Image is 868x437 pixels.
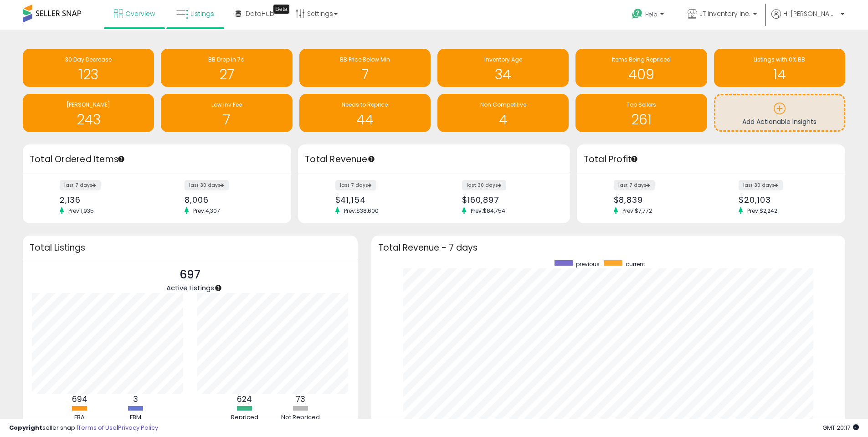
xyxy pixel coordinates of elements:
div: FBA [52,413,107,422]
a: Add Actionable Insights [715,95,844,130]
span: Overview [125,9,155,18]
a: Hi [PERSON_NAME] [771,9,844,30]
p: 697 [166,266,214,283]
span: DataHub [246,9,274,18]
h1: 123 [27,67,149,82]
span: Help [645,10,657,18]
b: 624 [237,394,252,405]
h1: 409 [580,67,702,82]
b: 694 [72,394,87,405]
div: seller snap | | [9,424,158,432]
h1: 44 [304,112,426,127]
a: Non Competitive 4 [437,94,569,132]
a: 30 Day Decrease 123 [23,49,154,87]
span: current [626,260,645,268]
span: Prev: $38,600 [339,207,383,215]
label: last 7 days [614,180,655,190]
i: Get Help [632,8,643,20]
span: Needs to Reprice [342,101,388,108]
label: last 30 days [739,180,783,190]
a: BB Drop in 7d 27 [161,49,292,87]
span: Prev: $84,754 [466,207,510,215]
h3: Total Revenue - 7 days [378,244,838,251]
label: last 7 days [60,180,101,190]
span: Low Inv Fee [211,101,242,108]
span: Items Being Repriced [612,56,671,63]
h1: 7 [304,67,426,82]
span: [PERSON_NAME] [67,101,110,108]
label: last 30 days [462,180,506,190]
strong: Copyright [9,423,42,432]
span: Listings with 0% BB [754,56,805,63]
span: Inventory Age [484,56,522,63]
span: BB Price Below Min [340,56,390,63]
div: 2,136 [60,195,150,205]
h3: Total Ordered Items [30,153,284,166]
div: Not Repriced [273,413,328,422]
b: 73 [296,394,305,405]
span: Prev: 4,307 [189,207,225,215]
span: Prev: 1,935 [64,207,98,215]
div: Tooltip anchor [367,155,375,163]
h1: 261 [580,112,702,127]
h1: 4 [442,112,564,127]
span: Active Listings [166,283,214,293]
h1: 14 [719,67,841,82]
label: last 30 days [185,180,229,190]
div: 8,006 [185,195,275,205]
span: Top Sellers [627,101,656,108]
a: Top Sellers 261 [575,94,707,132]
a: Privacy Policy [118,423,158,432]
span: previous [576,260,600,268]
a: Help [625,1,673,30]
div: FBM [108,413,163,422]
span: JT Inventory Inc. [699,9,750,18]
span: BB Drop in 7d [208,56,245,63]
h1: 34 [442,67,564,82]
div: Tooltip anchor [630,155,638,163]
span: Listings [190,9,214,18]
span: Hi [PERSON_NAME] [783,9,838,18]
div: $160,897 [462,195,554,205]
a: Terms of Use [78,423,117,432]
div: $41,154 [335,195,427,205]
h1: 27 [165,67,288,82]
span: Prev: $7,772 [618,207,657,215]
span: 2025-10-9 20:17 GMT [822,423,859,432]
div: Tooltip anchor [214,284,222,292]
div: Tooltip anchor [273,5,289,14]
a: Listings with 0% BB 14 [714,49,845,87]
a: Low Inv Fee 7 [161,94,292,132]
h3: Total Revenue [305,153,563,166]
div: $8,839 [614,195,704,205]
b: 3 [133,394,138,405]
a: Needs to Reprice 44 [299,94,431,132]
div: Repriced [217,413,272,422]
h1: 243 [27,112,149,127]
label: last 7 days [335,180,376,190]
div: Tooltip anchor [117,155,125,163]
a: BB Price Below Min 7 [299,49,431,87]
span: Prev: $2,242 [743,207,782,215]
a: [PERSON_NAME] 243 [23,94,154,132]
span: 30 Day Decrease [65,56,112,63]
a: Items Being Repriced 409 [575,49,707,87]
span: Non Competitive [480,101,526,108]
h3: Total Profit [584,153,838,166]
a: Inventory Age 34 [437,49,569,87]
h3: Total Listings [30,244,351,251]
h1: 7 [165,112,288,127]
div: $20,103 [739,195,829,205]
span: Add Actionable Insights [742,117,817,126]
